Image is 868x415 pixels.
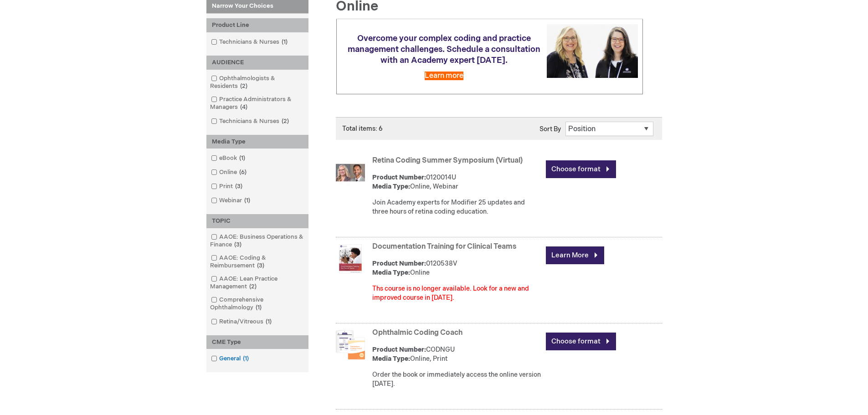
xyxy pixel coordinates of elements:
div: Media Type [206,135,308,149]
div: CODNGU Online, Print [372,345,541,364]
span: 1 [241,355,251,362]
div: 0120014U Online, Webinar [372,173,541,191]
a: Ophthalmologists & Residents2 [209,74,306,91]
a: Print3 [209,182,246,191]
a: Technicians & Nurses1 [209,38,291,46]
strong: Media Type: [372,183,410,190]
a: Online6 [209,168,250,177]
strong: Media Type: [372,269,410,277]
a: Learn More [546,246,604,264]
a: Practice Administrators & Managers4 [209,95,306,112]
a: Comprehensive Ophthalmology1 [209,296,306,312]
span: 4 [238,103,250,111]
div: Order the book or immediately access the online version [DATE]. [372,370,541,389]
img: Schedule a consultation with an Academy expert today [547,24,638,77]
a: Retina/Vitreous1 [209,318,275,326]
a: AAOE: Business Operations & Finance3 [209,233,306,249]
div: CME Type [206,335,308,349]
label: Sort By [539,125,561,133]
span: 3 [255,262,267,269]
span: 2 [247,283,259,290]
span: 1 [242,197,252,204]
div: 0120538V Online [372,259,541,277]
div: AUDIENCE [206,56,308,70]
span: 3 [232,241,244,248]
font: Ths course is no longer available. Look for a new and improved course in [DATE]. [372,285,529,302]
span: 2 [279,118,291,125]
a: Technicians & Nurses2 [209,117,293,126]
span: Total items: 6 [342,125,383,133]
span: 1 [237,154,247,162]
span: 6 [237,169,249,176]
div: Product Line [206,18,308,32]
img: Retina Coding Summer Symposium (Virtual) [336,158,365,187]
span: 3 [233,183,245,190]
a: Ophthalmic Coding Coach [372,328,462,337]
img: Documentation Training for Clinical Teams [336,244,365,273]
a: Choose format [546,333,616,350]
strong: Product Number: [372,260,426,267]
img: Ophthalmic Coding Coach [336,330,365,359]
span: 1 [279,38,290,46]
a: General1 [209,354,252,363]
span: 1 [263,318,274,325]
a: Choose format [546,160,616,178]
strong: Product Number: [372,346,426,354]
span: Overcome your complex coding and practice management challenges. Schedule a consultation with an ... [348,34,540,65]
a: Retina Coding Summer Symposium (Virtual) [372,156,523,165]
div: Join Academy experts for Modifier 25 updates and three hours of retina coding education. [372,198,541,216]
a: Learn more [425,72,463,80]
a: eBook1 [209,154,249,163]
strong: Media Type: [372,355,410,363]
a: Documentation Training for Clinical Teams [372,242,516,251]
div: TOPIC [206,214,308,228]
a: AAOE: Lean Practice Management2 [209,275,306,291]
span: 1 [253,304,264,311]
a: Webinar1 [209,196,254,205]
a: AAOE: Coding & Reimbursement3 [209,254,306,270]
span: 2 [238,82,250,90]
strong: Product Number: [372,174,426,181]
